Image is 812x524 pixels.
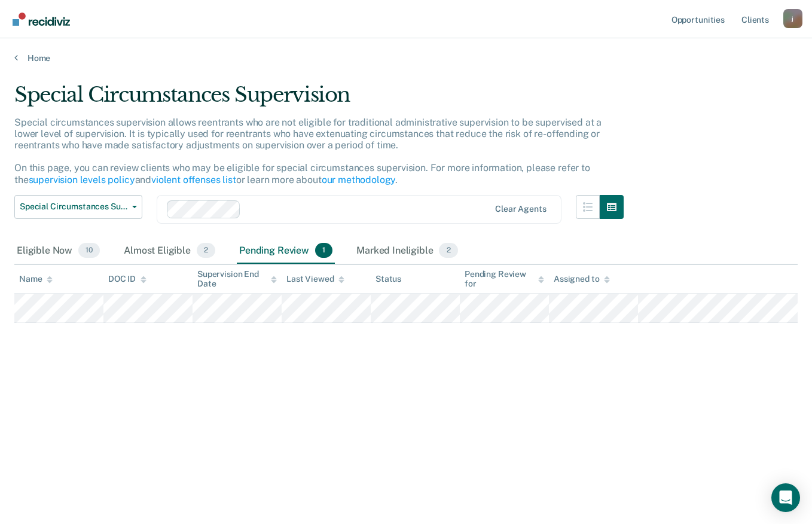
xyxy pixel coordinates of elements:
span: 2 [439,243,457,258]
div: Almost Eligible2 [121,238,218,264]
span: 1 [315,243,332,258]
span: 10 [78,243,100,258]
div: Name [19,274,53,284]
div: j [783,9,802,28]
div: Assigned to [554,274,610,284]
a: supervision levels policy [29,174,135,185]
button: Profile dropdown button [783,9,802,28]
span: Special Circumstances Supervision [20,202,127,212]
a: our methodology [322,174,396,185]
div: Open Intercom Messenger [771,483,800,512]
div: Marked Ineligible2 [354,238,460,264]
div: Supervision End Date [197,269,277,290]
div: Special Circumstances Supervision [14,83,624,117]
span: 2 [197,243,215,258]
div: Status [376,274,401,284]
div: Last Viewed [286,274,344,284]
div: DOC ID [108,274,146,284]
p: Special circumstances supervision allows reentrants who are not eligible for traditional administ... [14,117,602,185]
div: Eligible Now10 [14,238,102,264]
img: Recidiviz [13,13,70,26]
a: violent offenses list [151,174,236,185]
div: Pending Review1 [237,238,335,264]
div: Clear agents [495,204,546,214]
div: Pending Review for [465,269,544,290]
a: Home [14,53,798,63]
button: Special Circumstances Supervision [14,195,142,219]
